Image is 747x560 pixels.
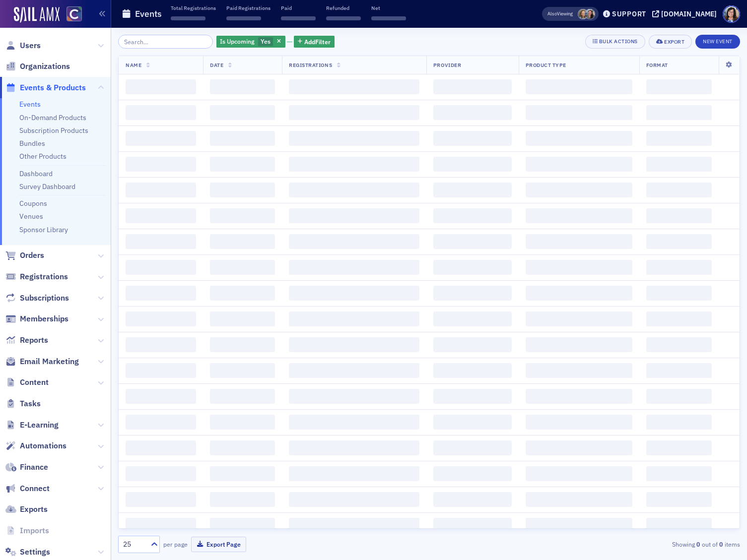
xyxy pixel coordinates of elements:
a: Registrations [5,271,68,282]
span: ‌ [289,415,419,430]
span: Registrations [20,271,68,282]
span: ‌ [289,440,419,455]
span: ‌ [126,492,196,507]
span: ‌ [289,105,419,120]
span: ‌ [126,157,196,172]
span: ‌ [210,105,275,120]
div: [DOMAIN_NAME] [661,9,717,18]
a: Settings [5,547,50,558]
span: Settings [20,547,50,558]
span: ‌ [289,492,419,507]
button: AddFilter [294,36,335,48]
a: Organizations [5,61,70,72]
span: Imports [20,525,49,536]
span: ‌ [226,16,261,20]
span: ‌ [289,79,419,94]
span: ‌ [289,311,419,326]
span: ‌ [433,234,512,249]
span: ‌ [126,79,196,94]
span: ‌ [210,157,275,172]
span: ‌ [126,183,196,197]
span: ‌ [526,208,632,223]
span: Connect [20,483,50,494]
span: ‌ [433,389,512,404]
button: Bulk Actions [585,35,645,49]
span: ‌ [646,311,712,326]
span: Format [646,62,668,68]
span: E-Learning [20,420,59,431]
a: On-Demand Products [19,113,86,122]
a: Users [5,40,41,51]
a: Venues [19,212,43,221]
a: Memberships [5,313,68,324]
span: ‌ [526,466,632,481]
a: Coupons [19,199,47,208]
span: ‌ [210,234,275,249]
span: ‌ [126,105,196,120]
span: ‌ [126,389,196,404]
span: Date [210,62,223,68]
span: ‌ [433,440,512,455]
span: ‌ [646,440,712,455]
span: ‌ [646,363,712,378]
p: Net [371,4,406,11]
span: ‌ [433,415,512,430]
span: ‌ [526,105,632,120]
div: Bulk Actions [599,39,638,44]
span: ‌ [646,105,712,120]
span: ‌ [210,337,275,352]
p: Refunded [326,4,361,11]
a: Automations [5,440,67,451]
span: Add Filter [304,37,331,46]
span: ‌ [526,518,632,533]
span: ‌ [371,16,406,20]
span: ‌ [433,208,512,223]
span: ‌ [289,518,419,533]
span: ‌ [526,157,632,172]
span: ‌ [210,79,275,94]
span: ‌ [526,260,632,275]
div: Yes [216,36,285,48]
a: E-Learning [5,420,59,431]
span: ‌ [289,286,419,301]
span: ‌ [289,208,419,223]
span: ‌ [433,492,512,507]
span: ‌ [526,492,632,507]
span: ‌ [526,440,632,455]
span: ‌ [126,466,196,481]
a: Other Products [19,152,67,161]
span: ‌ [433,337,512,352]
span: ‌ [646,337,712,352]
span: ‌ [433,105,512,120]
span: ‌ [289,234,419,249]
span: ‌ [526,415,632,430]
button: [DOMAIN_NAME] [652,10,720,17]
span: ‌ [433,466,512,481]
span: ‌ [126,337,196,352]
span: ‌ [526,131,632,146]
span: ‌ [646,492,712,507]
span: Exports [20,504,48,515]
a: Survey Dashboard [19,182,75,191]
div: Showing out of items [540,540,740,549]
strong: 0 [718,540,725,549]
label: per page [163,540,188,549]
a: Dashboard [19,169,53,178]
span: ‌ [210,183,275,197]
span: ‌ [433,311,512,326]
span: ‌ [289,183,419,197]
a: Bundles [19,139,45,148]
span: ‌ [326,16,361,20]
span: ‌ [126,440,196,455]
span: ‌ [289,260,419,275]
span: Tiffany Carson [585,9,595,19]
span: ‌ [126,518,196,533]
span: ‌ [526,363,632,378]
span: ‌ [281,16,316,20]
span: ‌ [289,363,419,378]
h1: Events [135,8,162,20]
span: Product Type [526,62,566,68]
button: New Event [695,35,740,49]
span: ‌ [646,286,712,301]
span: ‌ [171,16,205,20]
